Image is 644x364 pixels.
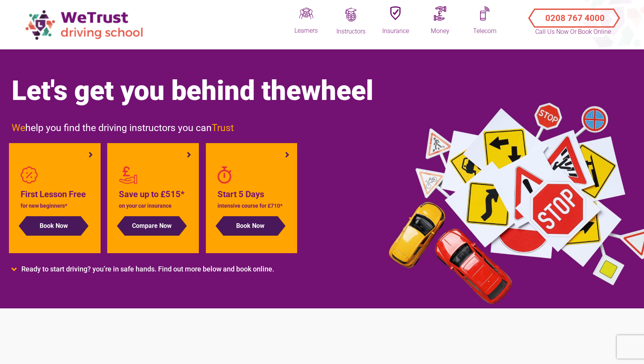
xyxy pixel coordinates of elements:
h4: First Lesson Free [21,188,89,201]
span: intensive course for £710* [218,203,282,209]
img: Moneyq.png [434,6,446,21]
button: Book Now [26,216,81,236]
span: We [12,122,25,133]
img: badge-percent-light.png [21,166,38,184]
span: Let's get you behind the [12,75,373,107]
span: wheel [301,75,373,107]
button: Book Now [223,216,278,236]
img: red-personal-loans2.png [119,166,138,184]
div: Insurance [376,27,415,36]
div: Instructors [331,27,370,36]
img: Insuranceq.png [390,6,401,21]
a: Call Us Now or Book Online 0208 767 4000 [522,2,625,29]
a: Start 5 Days intensive course for £710* Book Now [218,166,286,236]
a: Save up to £515* on your car insurance Compare Now [119,166,187,236]
span: help you find the driving instructors you can [12,122,234,133]
div: Telecom [465,27,504,36]
button: Call Us Now or Book Online [531,7,615,22]
div: Learners [287,26,325,35]
img: Mobileq.png [480,6,490,21]
img: Trainingq.png [344,8,358,21]
h4: Start 5 Days [218,188,286,201]
span: Trust [212,122,234,133]
a: First Lesson Free for new beginners* Book Now [21,166,89,236]
li: Ready to start driving? you’re in safe hands. Find out more below and book online. [12,265,537,273]
button: Compare Now [125,216,179,236]
img: Driveq.png [299,6,313,21]
span: for new beginners* [21,203,67,209]
img: stopwatch-regular.png [218,166,231,184]
img: wetrust-ds-logo.png [19,4,151,45]
h4: Save up to £515* [119,188,187,201]
span: on your car insurance [119,203,172,209]
p: Call Us Now or Book Online [534,27,612,37]
div: Money [421,27,460,36]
